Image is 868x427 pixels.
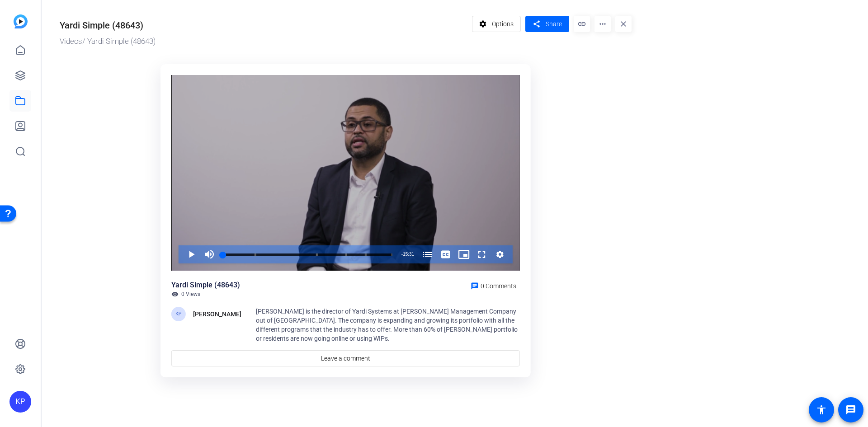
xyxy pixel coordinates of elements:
div: [PERSON_NAME] [193,309,241,319]
mat-icon: settings [477,15,489,33]
button: Fullscreen [473,245,491,263]
span: Leave a comment [321,354,370,363]
mat-icon: message [845,404,856,415]
span: - [401,252,403,257]
button: Mute [200,245,218,263]
a: Leave a comment [171,350,520,366]
span: Options [492,15,514,33]
div: Yardi Simple (48643) [60,19,143,32]
button: Captions [437,245,455,263]
span: 0 Comments [481,282,516,290]
span: Share [546,19,562,29]
mat-icon: link [574,16,590,32]
mat-icon: more_horiz [594,16,611,32]
button: Picture-in-Picture [455,245,473,263]
div: Yardi Simple (48643) [171,280,240,291]
span: 15:31 [403,252,414,257]
button: Options [472,16,521,32]
button: Share [525,16,569,32]
mat-icon: visibility [171,291,179,298]
span: 0 Views [181,291,200,298]
div: Video Player [171,75,520,271]
mat-icon: share [531,18,542,30]
button: Play [182,245,200,263]
div: Progress Bar [223,253,392,256]
a: 0 Comments [467,280,520,291]
a: Videos [60,37,82,46]
div: / Yardi Simple (48643) [60,36,467,47]
span: [PERSON_NAME] is the director of Yardi Systems at [PERSON_NAME] Management Company out of [GEOGRA... [256,308,518,342]
div: KP [9,391,31,413]
img: blue-gradient.svg [14,14,28,28]
div: KP [171,307,186,321]
mat-icon: chat [471,282,479,290]
mat-icon: accessibility [816,404,827,415]
mat-icon: close [615,16,632,32]
button: Chapters [419,245,437,263]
